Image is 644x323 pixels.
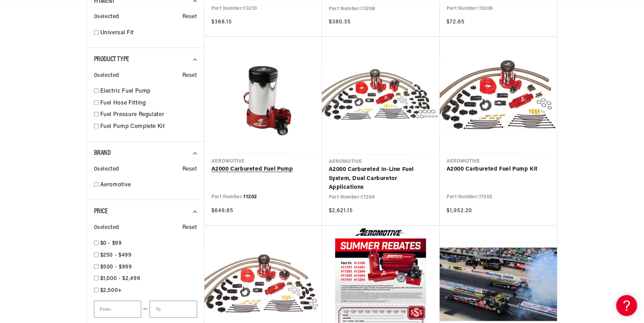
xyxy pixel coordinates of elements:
[100,110,197,120] a: Fuel Pressure Regulator
[94,56,129,63] span: Product Type
[100,99,197,108] a: Fuel Hose Fitting
[100,288,122,293] span: $2,500+
[100,276,140,281] span: $1,000 - $2,499
[329,165,433,192] a: A2000 Carbureted In-Line Fuel System, Dual Carburetor Applications
[94,150,111,157] span: Brand
[182,71,197,80] span: Reset
[100,29,197,38] a: Universal Fit
[94,13,119,22] span: 0 selected
[94,223,119,232] span: 0 selected
[150,301,197,318] input: To
[94,71,119,80] span: 0 selected
[182,165,197,174] span: Reset
[447,165,550,174] a: A2000 Carbureted Fuel Pump Kit
[100,122,197,131] a: Fuel Pump Complete Kit
[143,305,148,314] span: —
[100,252,132,258] span: $250 - $499
[100,181,197,190] a: Aeromotive
[100,241,122,246] span: $0 - $99
[100,87,197,96] a: Electric Fuel Pump
[182,223,197,232] span: Reset
[100,264,132,270] span: $500 - $999
[182,13,197,22] span: Reset
[211,165,315,174] a: A2000 Carbureted Fuel Pump
[94,208,108,215] span: Price
[94,301,141,318] input: From
[94,165,119,174] span: 0 selected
